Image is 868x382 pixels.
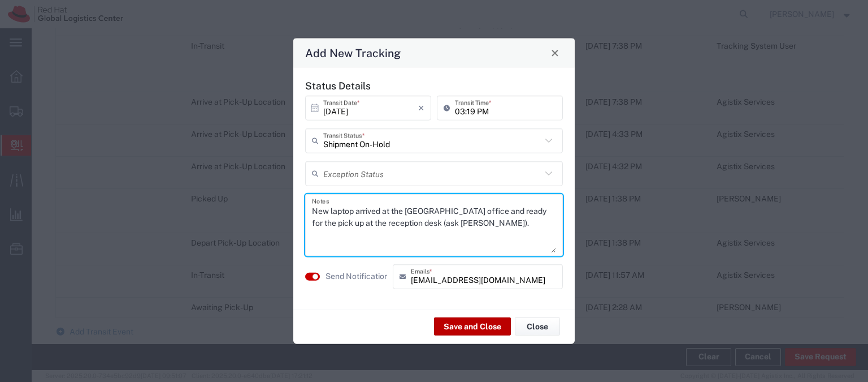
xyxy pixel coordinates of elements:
button: Save and Close [434,317,511,336]
agx-label: Send Notification [325,271,387,282]
h5: Status Details [305,79,563,91]
button: Close [515,317,560,336]
h4: Add New Tracking [305,45,401,61]
i: × [418,98,424,117]
label: Send Notification [325,271,389,282]
button: Close [547,45,563,61]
